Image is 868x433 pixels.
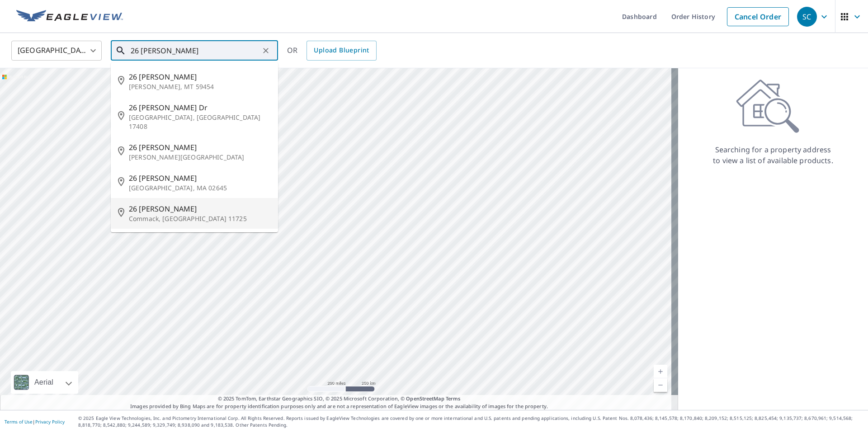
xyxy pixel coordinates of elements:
p: | [5,419,65,424]
a: Privacy Policy [35,419,65,425]
p: © 2025 Eagle View Technologies, Inc. and Pictometry International Corp. All Rights Reserved. Repo... [78,415,863,428]
a: Terms of Use [5,419,33,425]
p: [PERSON_NAME][GEOGRAPHIC_DATA] [129,153,271,162]
span: 26 [PERSON_NAME] Dr [129,102,271,113]
span: 26 [PERSON_NAME] [129,173,271,184]
div: Aerial [11,371,78,394]
span: 26 [PERSON_NAME] [129,71,271,82]
a: OpenStreetMap [406,395,444,402]
div: Aerial [32,371,56,394]
p: [PERSON_NAME], MT 59454 [129,82,271,91]
p: [GEOGRAPHIC_DATA], MA 02645 [129,184,271,193]
a: Cancel Order [727,7,789,26]
span: 26 [PERSON_NAME] [129,203,271,214]
img: EV Logo [16,10,123,24]
input: Search by address or latitude-longitude [131,38,259,63]
span: © 2025 TomTom, Earthstar Geographics SIO, © 2025 Microsoft Corporation, © [218,395,461,403]
span: 26 [PERSON_NAME] [129,142,271,153]
a: Upload Blueprint [307,41,376,61]
a: Current Level 5, Zoom In [654,365,667,378]
button: Clear [259,44,272,57]
a: Current Level 5, Zoom Out [654,378,667,392]
a: Terms [446,395,461,402]
p: [GEOGRAPHIC_DATA], [GEOGRAPHIC_DATA] 17408 [129,113,271,131]
div: SC [797,7,817,27]
div: [GEOGRAPHIC_DATA] [11,38,102,63]
p: Searching for a property address to view a list of available products. [712,144,834,166]
span: Upload Blueprint [314,45,369,56]
div: OR [287,41,377,61]
p: Commack, [GEOGRAPHIC_DATA] 11725 [129,214,271,223]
